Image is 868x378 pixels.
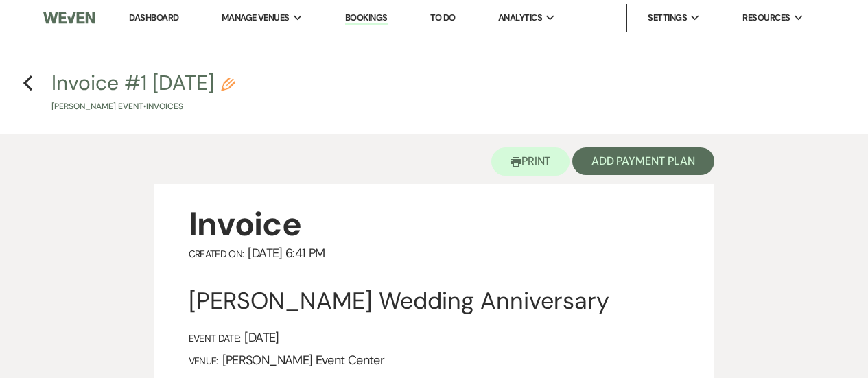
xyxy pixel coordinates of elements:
a: Bookings [345,12,388,25]
button: Invoice #1 [DATE][PERSON_NAME] Event•Invoices [51,73,235,113]
button: Print [491,147,570,176]
span: Manage Venues [222,11,290,25]
div: [DATE] 6:41 PM [189,246,680,261]
div: [PERSON_NAME] Event Center [189,353,680,368]
div: Invoice [189,203,680,246]
div: [DATE] [189,330,680,346]
button: Add Payment Plan [572,147,714,175]
span: Settings [648,11,687,25]
span: Created On: [189,248,244,260]
a: To Do [430,12,456,23]
p: [PERSON_NAME] Event • Invoices [51,100,235,113]
img: Weven Logo [43,3,94,32]
span: Resources [742,11,790,25]
span: Venue: [189,355,218,367]
span: Event Date: [189,332,241,344]
a: Dashboard [129,12,178,23]
div: [PERSON_NAME] Wedding Anniversary [189,286,680,316]
span: Analytics [498,11,542,25]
